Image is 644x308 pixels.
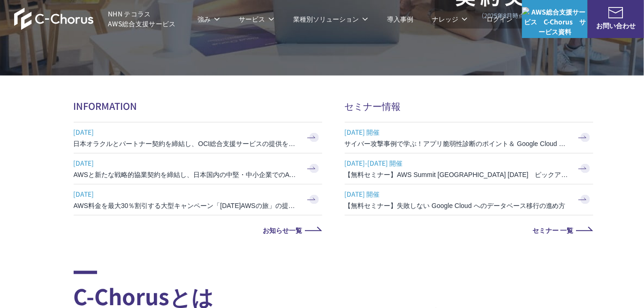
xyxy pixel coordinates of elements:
span: [DATE] 開催 [345,187,570,201]
p: 強み [197,14,220,24]
a: AWS総合支援サービス C-Chorus NHN テコラスAWS総合支援サービス [14,8,176,30]
a: セミナー 一覧 [345,227,593,233]
h3: 日本オラクルとパートナー契約を締結し、OCI総合支援サービスの提供を開始 [74,139,299,148]
h2: セミナー情報 [345,99,593,113]
span: [DATE] [74,187,299,201]
p: サービス [239,14,274,24]
a: ログイン [486,14,513,24]
a: [DATE] 日本オラクルとパートナー契約を締結し、OCI総合支援サービスの提供を開始 [74,123,322,153]
span: [DATE] [74,125,299,139]
img: AWS総合支援サービス C-Chorus サービス資料 [522,7,588,37]
p: ナレッジ [432,14,468,24]
span: お問い合わせ [588,21,644,31]
a: [DATE] AWS料金を最大30％割引する大型キャンペーン「[DATE]AWSの旅」の提供を開始 [74,185,322,215]
img: お問い合わせ [608,7,623,18]
span: NHN テコラス AWS総合支援サービス [108,9,176,29]
h3: 【無料セミナー】AWS Summit [GEOGRAPHIC_DATA] [DATE] ピックアップセッション [345,170,570,179]
a: [DATE] AWSと新たな戦略的協業契約を締結し、日本国内の中堅・中小企業でのAWS活用を加速 [74,154,322,184]
span: [DATE] 開催 [345,125,570,139]
a: [DATE] 開催 サイバー攻撃事例で学ぶ！アプリ脆弱性診断のポイント＆ Google Cloud セキュリティ対策 [345,123,593,153]
h3: AWSと新たな戦略的協業契約を締結し、日本国内の中堅・中小企業でのAWS活用を加速 [74,170,299,179]
a: 導入事例 [387,14,413,24]
h3: サイバー攻撃事例で学ぶ！アプリ脆弱性診断のポイント＆ Google Cloud セキュリティ対策 [345,139,570,148]
h2: INFORMATION [74,99,322,113]
h3: 【無料セミナー】失敗しない Google Cloud へのデータベース移行の進め方 [345,201,570,210]
p: 業種別ソリューション [293,14,368,24]
a: お知らせ一覧 [74,227,322,233]
span: [DATE] [74,156,299,170]
h3: AWS料金を最大30％割引する大型キャンペーン「[DATE]AWSの旅」の提供を開始 [74,201,299,210]
span: [DATE]-[DATE] 開催 [345,156,570,170]
a: [DATE]-[DATE] 開催 【無料セミナー】AWS Summit [GEOGRAPHIC_DATA] [DATE] ピックアップセッション [345,154,593,184]
a: [DATE] 開催 【無料セミナー】失敗しない Google Cloud へのデータベース移行の進め方 [345,185,593,215]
